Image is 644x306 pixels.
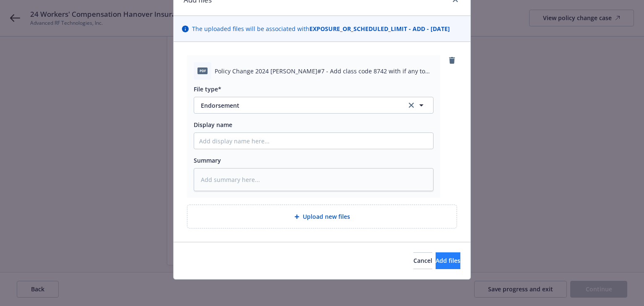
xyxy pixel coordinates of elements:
[303,212,350,221] span: Upload new files
[194,97,434,114] button: Endorsementclear selection
[197,67,208,74] span: pdf
[187,205,457,228] div: Upload new files
[413,257,432,265] span: Cancel
[447,55,457,65] a: remove
[201,101,395,110] span: Endorsement
[194,133,433,149] input: Add display name here...
[192,24,450,33] span: The uploaded files will be associated with
[194,156,221,164] span: Summary
[194,85,221,93] span: File type*
[406,100,416,110] a: clear selection
[215,67,434,75] span: Policy Change 2024 [PERSON_NAME]#7 - Add class code 8742 with if any to MD.pdf
[309,25,450,33] strong: EXPOSURE_OR_SCHEDULED_LIMIT - ADD - [DATE]
[436,252,460,269] button: Add files
[194,121,232,129] span: Display name
[436,257,460,265] span: Add files
[413,252,432,269] button: Cancel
